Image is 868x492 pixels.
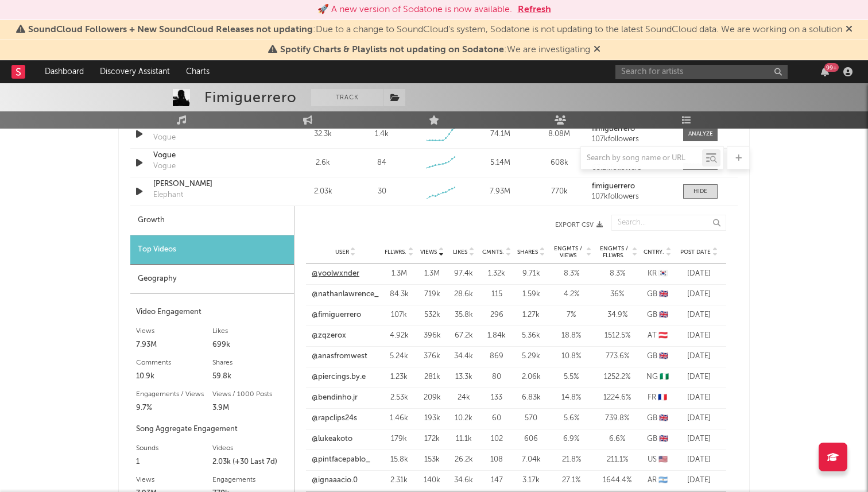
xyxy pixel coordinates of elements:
div: Video Engagement [136,305,288,319]
div: AT [643,330,672,342]
div: [DATE] [677,330,720,342]
div: AR [643,475,672,486]
div: 6.6 % [597,433,637,445]
span: 🇬🇧 [659,414,668,422]
div: 24k [451,392,476,404]
div: 6.83k [517,392,545,404]
div: 8.3 % [551,268,591,280]
span: Views [420,249,437,255]
div: 60 [482,413,511,424]
div: 2.31k [385,475,413,486]
div: Likes [212,324,289,338]
a: @yoolwxnder [312,268,359,280]
span: Fllwrs. [385,249,406,255]
div: Views / 1000 Posts [212,388,289,401]
a: fimiguerrero [592,183,672,191]
div: [DATE] [677,371,720,383]
div: [DATE] [677,268,720,280]
div: 107k [385,309,413,321]
div: Fimiguerrero [204,89,297,106]
a: @fimiguerrero [312,309,361,321]
div: 532k [419,309,445,321]
div: 1.27k [517,309,545,321]
div: 773.6 % [597,351,637,362]
span: Shares [517,249,538,255]
a: fimiguerrero [592,125,672,133]
button: Refresh [518,3,551,17]
span: 🇬🇧 [659,290,668,298]
div: 13.3k [451,371,476,383]
div: 296 [482,309,511,321]
div: 67.2k [451,330,476,342]
div: Views [136,473,212,487]
div: 18.8 % [551,330,591,342]
div: 140k [419,475,445,486]
a: @zqzerox [312,330,346,342]
div: 107k followers [592,135,672,144]
div: [DATE] [677,475,720,486]
div: [PERSON_NAME] [153,179,273,190]
span: Cmnts. [482,249,504,255]
span: 🇬🇧 [659,311,668,319]
div: 74.1M [474,129,527,140]
span: : Due to a change to SoundCloud's system, Sodatone is not updating to the latest SoundCloud data.... [28,25,842,34]
div: 10.8 % [551,351,591,362]
a: @bendinho.jr [312,392,358,404]
div: 739.8 % [597,413,637,424]
div: 107k followers [592,193,672,201]
div: 699k [212,338,289,352]
div: 1224.6 % [597,392,637,404]
span: 🇦🇷 [658,476,668,484]
div: Geography [130,265,294,294]
span: 🇬🇧 [659,352,668,360]
div: [DATE] [677,392,720,404]
div: GB [643,289,672,300]
input: Search by song name or URL [581,154,702,163]
div: 1.46k [385,413,413,424]
div: US [643,454,672,466]
a: Discovery Assistant [92,60,178,83]
span: 🇦🇹 [658,332,668,339]
div: 179k [385,433,413,445]
div: 2.03k [296,186,350,197]
div: 193k [419,413,445,424]
div: 1252.2 % [597,371,637,383]
div: Elephant [153,189,183,201]
a: @ignaaacio.0 [312,475,358,486]
div: 1512.5 % [597,330,637,342]
span: 🇬🇧 [659,435,668,443]
input: Search for artists [615,65,788,79]
div: 10.2k [451,413,476,424]
div: 1.3M [385,268,413,280]
div: 1644.4 % [597,475,637,486]
span: Likes [453,249,467,255]
div: 147 [482,475,511,486]
div: 869 [482,351,511,362]
span: Engmts / Fllwrs. [597,245,630,259]
div: Song Aggregate Engagement [136,423,288,436]
div: 2.03k (+30 Last 7d) [212,455,289,469]
a: Dashboard [37,60,92,83]
span: Dismiss [594,45,600,55]
div: 32.3k [296,129,350,140]
div: 1.23k [385,371,413,383]
strong: fimiguerrero [592,183,635,190]
span: Engmts / Views [551,245,584,259]
div: 3.9M [212,401,289,415]
div: 36 % [597,289,637,300]
div: 11.1k [451,433,476,445]
div: 570 [517,413,545,424]
div: [DATE] [677,351,720,362]
div: FR [643,392,672,404]
div: 1.3M [419,268,445,280]
div: Videos [212,441,289,455]
div: 27.1 % [551,475,591,486]
a: Charts [178,60,218,83]
span: Post Date [680,249,711,255]
div: 133 [482,392,511,404]
div: Engagements / Views [136,388,212,401]
span: Cntry. [644,249,664,255]
div: 28.6k [451,289,476,300]
div: 5.29k [517,351,545,362]
div: 3.17k [517,475,545,486]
